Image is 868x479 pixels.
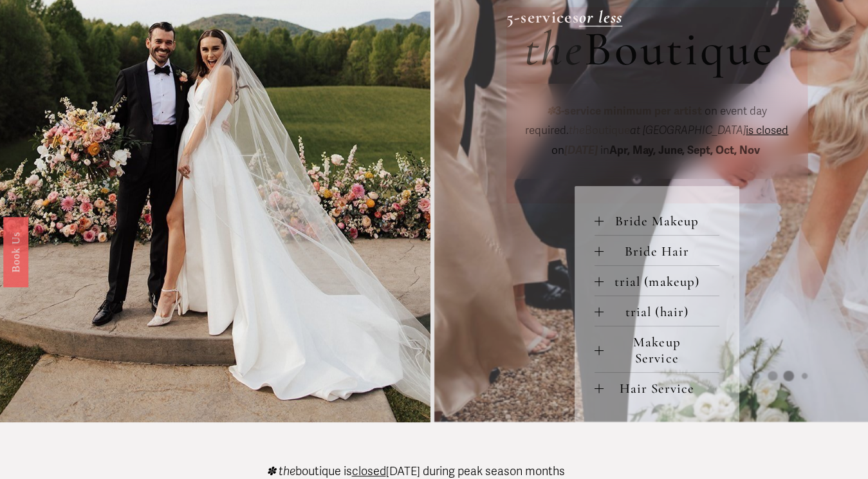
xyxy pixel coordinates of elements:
[609,144,760,157] strong: Apr, May, June, Sept, Oct, Nov
[555,104,702,118] strong: 3-service minimum per artist
[28,32,165,45] p: Get ready!
[91,10,103,22] img: SEOSpace
[595,236,719,265] button: Bride Hair
[28,45,165,58] p: Plugin is loading...
[524,102,790,161] p: on
[598,144,762,157] span: in
[506,6,579,28] strong: 5-services
[746,124,788,137] span: is closed
[604,243,719,259] span: Bride Hair
[10,62,183,218] img: Rough Water SEO
[266,464,295,478] em: ✽ the
[595,205,719,235] button: Bride Makeup
[352,464,386,478] span: closed
[604,213,719,229] span: Bride Makeup
[604,334,719,366] span: Makeup Service
[569,124,630,137] span: Boutique
[604,304,719,320] span: trial (hair)
[19,75,42,97] a: Need help?
[630,124,746,137] em: at [GEOGRAPHIC_DATA]
[595,296,719,326] button: trial (hair)
[564,144,598,157] em: [DATE]
[3,217,28,287] a: Book Us
[266,465,565,477] p: boutique is [DATE] during peak season months
[579,6,622,28] a: or less
[569,124,585,137] em: the
[546,104,555,118] em: ✽
[604,274,719,290] span: trial (makeup)
[604,380,719,397] span: Hair Service
[584,20,775,79] span: Boutique
[595,266,719,296] button: trial (makeup)
[595,373,719,402] button: Hair Service
[524,20,584,79] em: the
[595,326,719,372] button: Makeup Service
